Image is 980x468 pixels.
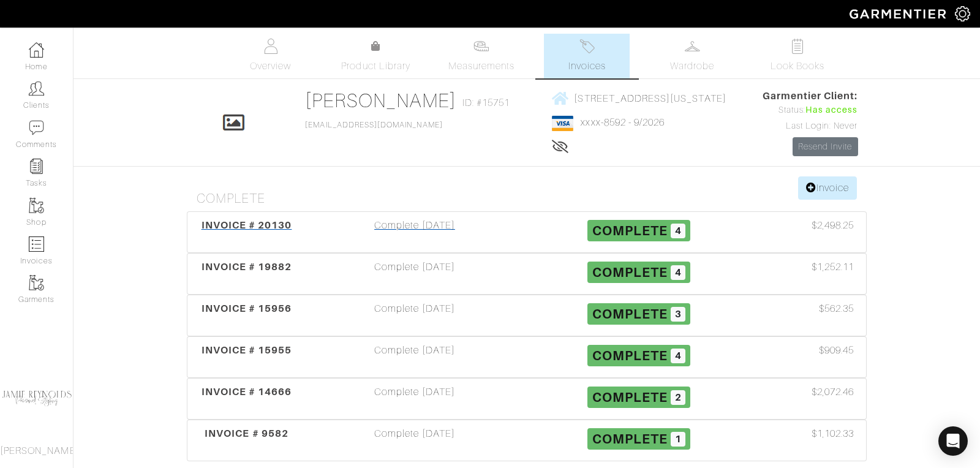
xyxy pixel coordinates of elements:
span: 4 [671,224,685,238]
a: Invoice [798,176,857,200]
span: INVOICE # 15955 [202,344,292,356]
img: visa-934b35602734be37eb7d5d7e5dbcd2044c359bf20a24dc3361ca3fa54326a8a7.png [552,116,573,131]
a: Product Library [333,39,419,74]
span: INVOICE # 20130 [202,219,292,231]
span: [STREET_ADDRESS][US_STATE] [574,92,726,104]
a: [STREET_ADDRESS][US_STATE] [552,91,726,106]
div: Status: [763,104,858,117]
a: INVOICE # 9582 Complete [DATE] Complete 1 $1,102.33 [187,420,867,461]
span: Complete [592,390,668,405]
a: INVOICE # 19882 Complete [DATE] Complete 4 $1,252.11 [187,253,867,295]
div: Complete [DATE] [303,218,527,246]
a: INVOICE # 15956 Complete [DATE] Complete 3 $562.35 [187,295,867,336]
span: $2,072.46 [812,385,854,399]
img: basicinfo-40fd8af6dae0f16599ec9e87c0ef1c0a1fdea2edbe929e3d69a839185d80c458.svg [263,39,278,54]
span: Complete [592,223,668,238]
img: clients-icon-6bae9207a08558b7cb47a8932f037763ab4055f8c8b6bfacd5dc20c3e0201464.png [29,81,44,96]
img: todo-9ac3debb85659649dc8f770b8b6100bb5dab4b48dedcbae339e5042a72dfd3cc.svg [790,39,805,54]
span: Complete [592,265,668,280]
span: 1 [671,432,685,447]
img: garments-icon-b7da505a4dc4fd61783c78ac3ca0ef83fa9d6f193b1c9dc38574b1d14d53ca28.png [29,198,44,213]
span: INVOICE # 19882 [202,261,292,273]
img: orders-27d20c2124de7fd6de4e0e44c1d41de31381a507db9b33961299e4e07d508b8c.svg [579,39,595,54]
a: Overview [228,34,314,78]
span: $909.45 [819,343,854,358]
span: $1,102.33 [812,426,854,441]
img: wardrobe-487a4870c1b7c33e795ec22d11cfc2ed9d08956e64fb3008fe2437562e282088.svg [685,39,700,54]
span: Garmentier Client: [763,89,858,104]
img: orders-icon-0abe47150d42831381b5fb84f609e132dff9fe21cb692f30cb5eec754e2cba89.png [29,236,44,252]
img: reminder-icon-8004d30b9f0a5d33ae49ab947aed9ed385cf756f9e5892f1edd6e32f2345188e.png [29,159,44,174]
span: Invoices [568,59,606,74]
div: Complete [DATE] [303,426,527,455]
img: dashboard-icon-dbcd8f5a0b271acd01030246c82b418ddd0df26cd7fceb0bd07c9910d44c42f6.png [29,42,44,58]
a: INVOICE # 15955 Complete [DATE] Complete 4 $909.45 [187,336,867,378]
span: Measurements [448,59,515,74]
span: INVOICE # 15956 [202,303,292,314]
img: measurements-466bbee1fd09ba9460f595b01e5d73f9e2bff037440d3c8f018324cb6cdf7a4a.svg [473,39,489,54]
span: Wardrobe [670,59,714,74]
img: garmentier-logo-header-white-b43fb05a5012e4ada735d5af1a66efaba907eab6374d6393d1fbf88cb4ef424d.png [843,3,955,25]
span: Look Books [771,59,825,74]
span: Overview [250,59,291,74]
a: INVOICE # 14666 Complete [DATE] Complete 2 $2,072.46 [187,378,867,420]
div: Last Login: Never [763,119,858,133]
span: Product Library [341,59,410,74]
a: [PERSON_NAME] [305,89,456,111]
a: Look Books [755,34,840,78]
a: Measurements [439,34,525,78]
div: Open Intercom Messenger [938,426,968,456]
a: Invoices [544,34,630,78]
a: INVOICE # 20130 Complete [DATE] Complete 4 $2,498.25 [187,211,867,253]
span: INVOICE # 9582 [205,428,288,439]
div: Complete [DATE] [303,343,527,371]
a: [EMAIL_ADDRESS][DOMAIN_NAME] [305,121,442,129]
img: garments-icon-b7da505a4dc4fd61783c78ac3ca0ef83fa9d6f193b1c9dc38574b1d14d53ca28.png [29,275,44,290]
span: $562.35 [819,301,854,316]
a: Wardrobe [649,34,735,78]
span: INVOICE # 14666 [202,386,292,398]
a: Resend Invite [793,137,858,156]
span: Complete [592,306,668,322]
span: $2,498.25 [812,218,854,233]
div: Complete [DATE] [303,385,527,413]
span: 4 [671,349,685,363]
span: ID: #15751 [462,96,510,110]
div: Complete [DATE] [303,301,527,330]
a: xxxx-8592 - 9/2026 [581,117,665,128]
span: 4 [671,265,685,280]
span: Complete [592,348,668,363]
span: Has access [805,104,858,117]
div: Complete [DATE] [303,260,527,288]
span: $1,252.11 [812,260,854,274]
span: 3 [671,307,685,322]
h4: Complete [197,191,867,206]
span: Complete [592,431,668,447]
img: gear-icon-white-bd11855cb880d31180b6d7d6211b90ccbf57a29d726f0c71d8c61bd08dd39cc2.png [955,6,970,21]
img: comment-icon-a0a6a9ef722e966f86d9cbdc48e553b5cf19dbc54f86b18d962a5391bc8f6eb6.png [29,120,44,135]
span: 2 [671,390,685,405]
